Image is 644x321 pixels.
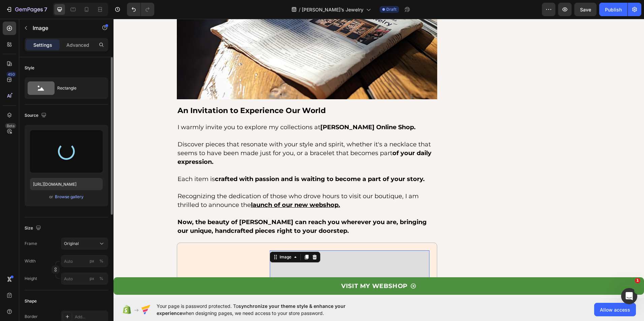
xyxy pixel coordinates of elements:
div: Style [25,65,34,71]
button: Save [574,3,597,16]
div: Rectangle [57,80,98,96]
div: % [99,258,103,264]
a: launch of our new webshop. [137,182,227,190]
p: Settings [33,41,52,48]
label: Frame [25,241,37,247]
label: Height [25,276,37,282]
div: px [90,258,94,264]
div: Add... [75,314,106,320]
span: [PERSON_NAME]’s Jewelry [302,6,363,13]
span: or [49,193,53,201]
span: Save [580,7,591,12]
span: Your page is password protected. To when designing pages, we need access to your store password. [157,302,372,317]
button: % [88,275,96,283]
input: https://example.com/image.jpg [30,178,103,190]
span: Discover pieces that resonate with your style and spirit, whether it's a necklace that seems to h... [64,122,318,147]
div: px [90,276,94,282]
span: Each item is [64,156,311,164]
span: / [299,6,300,13]
button: Browse gallery [55,193,84,200]
span: Allow access [600,306,630,313]
iframe: Design area [114,19,644,298]
div: Shape [25,298,37,304]
div: Undo/Redo [127,3,154,16]
strong: Now, the beauty of [PERSON_NAME] can reach you wherever you are, bringing our unique, handcrafted... [64,200,313,216]
p: Advanced [66,41,89,48]
button: px [97,275,105,283]
div: % [99,276,103,282]
div: Border [25,314,38,320]
div: Image [165,235,179,241]
div: Browse gallery [55,194,84,200]
input: px% [61,273,108,285]
span: Draft [386,6,396,12]
div: Beta [5,123,16,129]
span: Recognizing the dedication of those who drove hours to visit our boutique, I am thrilled to annou... [64,174,305,190]
div: Source [25,111,48,120]
button: 7 [3,3,50,16]
button: % [88,257,96,265]
div: Size [25,224,42,233]
strong: [PERSON_NAME] Online Shop. [207,105,302,112]
span: synchronize your theme style & enhance your experience [157,303,346,316]
u: launch of our new webshop. [137,182,227,190]
span: Original [64,241,79,247]
button: Original [61,238,108,250]
button: Allow access [594,303,636,316]
p: VISIT MY WEBSHOP [228,262,294,273]
strong: crafted with passion and is waiting to become a part of your story. [101,156,311,164]
iframe: Intercom live chat [621,288,637,304]
input: px% [61,255,108,267]
div: 450 [6,72,16,77]
div: Publish [605,6,622,13]
p: Image [33,24,90,32]
button: Publish [599,3,627,16]
span: 1 [635,278,640,283]
label: Width [25,258,36,264]
button: px [97,257,105,265]
p: 7 [44,5,47,13]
